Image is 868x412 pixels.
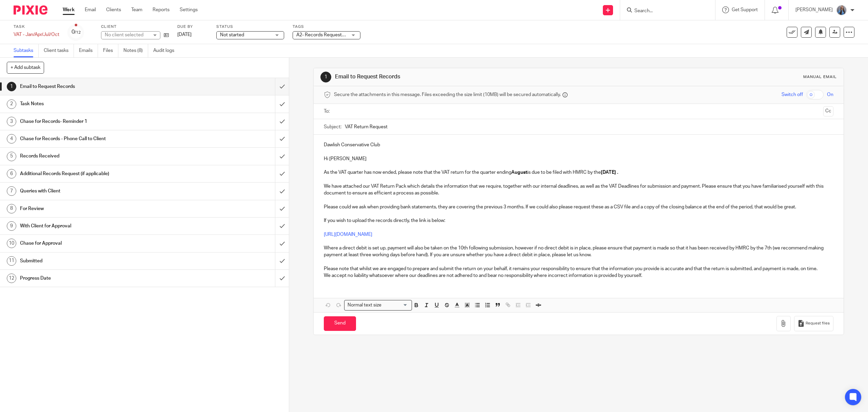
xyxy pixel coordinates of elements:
[44,44,74,57] a: Client tasks
[324,245,833,259] p: Where a direct debit is set up, payment will also be taken on the 10th following submission, howe...
[153,44,179,57] a: Audit logs
[20,256,185,266] h1: Submitted
[7,204,16,213] div: 8
[7,239,16,248] div: 10
[20,116,185,127] h1: Chase for Records- Reminder 1
[14,44,39,57] a: Subtasks
[177,32,192,37] span: [DATE]
[177,24,208,30] label: Due by
[7,274,16,283] div: 12
[324,142,833,148] p: Dawlish Conservative Club
[296,33,355,37] span: A2- Records Requested + 2
[101,24,169,30] label: Client
[803,74,837,80] div: Manual email
[20,204,185,214] h1: For Review
[293,24,360,30] label: Tags
[20,81,185,92] h1: Email to Request Records
[324,232,372,237] a: [URL][DOMAIN_NAME]
[823,106,833,116] button: Cc
[346,302,383,309] span: Normal text size
[324,155,833,162] p: Hi [PERSON_NAME]
[63,6,75,13] a: Work
[14,31,59,38] div: VAT - Jan/Apr/Jul/Oct
[72,28,81,36] div: 0
[7,82,16,91] div: 1
[20,134,185,144] h1: Chase for Records - Phone Call to Client
[216,24,284,30] label: Status
[335,73,593,80] h1: Email to Request Records
[334,91,561,98] span: Secure the attachments in this message. Files exceeding the size limit (10MB) will be secured aut...
[324,183,833,197] p: We have attached our VAT Return Pack which details the information that we require, together with...
[324,169,833,176] p: As the VAT quarter has now ended, please note that the VAT return for the quarter ending is due t...
[7,256,16,266] div: 11
[7,62,44,73] button: + Add subtask
[220,33,244,37] span: Not started
[344,300,412,311] div: Search for option
[85,6,96,13] a: Email
[7,152,16,161] div: 5
[794,316,833,331] button: Request files
[732,7,758,12] span: Get Support
[20,273,185,283] h1: Progress Date
[20,99,185,109] h1: Task Notes
[20,151,185,161] h1: Records Received
[7,134,16,144] div: 4
[20,169,185,179] h1: Additional Records Request (if applicable)
[324,217,833,224] p: If you wish to upload the records directly, the link is below:
[79,44,98,57] a: Emails
[383,302,408,309] input: Search for option
[324,124,341,130] label: Subject:
[20,221,185,231] h1: With Client for Approval
[14,24,59,30] label: Task
[7,221,16,231] div: 9
[7,117,16,126] div: 3
[20,186,185,196] h1: Queries with Client
[7,169,16,179] div: 6
[806,321,830,326] span: Request files
[324,272,833,279] p: We accept no liability whatsoever where our deadlines are not adhered to and bear no responsibili...
[827,91,833,98] span: On
[7,186,16,196] div: 7
[7,99,16,109] div: 2
[511,170,527,175] strong: August
[324,265,833,272] p: Please note that whilst we are engaged to prepare and submit the return on your behalf, it remain...
[601,170,618,175] strong: [DATE] .
[153,6,170,13] a: Reports
[782,91,803,98] span: Switch off
[105,32,149,38] div: No client selected
[123,44,148,57] a: Notes (8)
[324,204,833,210] p: Please could we ask when providing bank statements, they are covering the previous 3 months. If w...
[320,72,331,82] div: 1
[106,6,121,13] a: Clients
[324,108,331,115] label: To:
[836,5,847,16] img: Amanda-scaled.jpg
[795,6,833,13] p: [PERSON_NAME]
[75,31,81,34] small: /12
[180,6,198,13] a: Settings
[324,316,356,331] input: Send
[103,44,118,57] a: Files
[20,238,185,248] h1: Chase for Approval
[131,6,142,13] a: Team
[14,5,47,15] img: Pixie
[634,8,695,14] input: Search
